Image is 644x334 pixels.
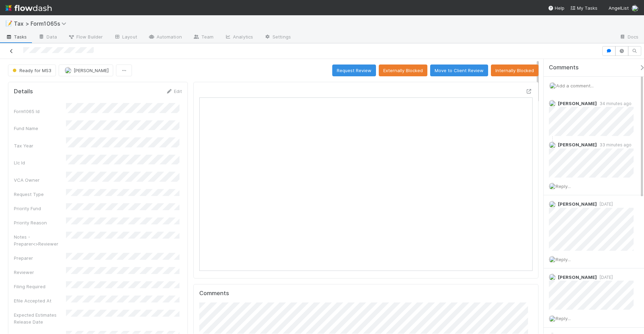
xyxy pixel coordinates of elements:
[14,191,66,198] div: Request Type
[614,32,644,43] a: Docs
[549,64,579,71] span: Comments
[632,5,638,12] img: avatar_45ea4894-10ca-450f-982d-dabe3bd75b0b.png
[556,257,571,262] span: Reply...
[199,290,533,297] h5: Comments
[59,65,113,76] button: [PERSON_NAME]
[597,101,632,106] span: 34 minutes ago
[8,65,56,76] button: Ready for MS3
[14,283,66,290] div: Filing Required
[33,32,62,43] a: Data
[6,20,12,26] span: 📝
[379,65,427,76] button: Externally Blocked
[14,142,66,149] div: Tax Year
[332,65,376,76] button: Request Review
[14,159,66,166] div: Llc Id
[549,142,556,148] img: avatar_45ea4894-10ca-450f-982d-dabe3bd75b0b.png
[597,202,613,207] span: [DATE]
[62,32,108,43] a: Flow Builder
[74,68,109,73] span: [PERSON_NAME]
[556,316,571,321] span: Reply...
[558,142,597,147] span: [PERSON_NAME]
[14,219,66,226] div: Priority Reason
[14,233,66,247] div: Notes - Preparer<>Reviewer
[556,183,571,189] span: Reply...
[219,32,259,43] a: Analytics
[558,101,597,106] span: [PERSON_NAME]
[65,67,72,74] img: avatar_e41e7ae5-e7d9-4d8d-9f56-31b0d7a2f4fd.png
[556,83,594,88] span: Add a comment...
[549,183,556,190] img: avatar_45ea4894-10ca-450f-982d-dabe3bd75b0b.png
[491,65,538,76] button: Internally Blocked
[14,125,66,132] div: Fund Name
[14,20,70,27] span: Tax > Form1065s
[597,142,632,147] span: 33 minutes ago
[558,274,597,280] span: [PERSON_NAME]
[549,201,556,208] img: avatar_711f55b7-5a46-40da-996f-bc93b6b86381.png
[6,33,27,40] span: Tasks
[609,5,629,11] span: AngelList
[11,68,51,73] span: Ready for MS3
[558,201,597,207] span: [PERSON_NAME]
[14,177,66,183] div: VCA Owner
[548,5,564,11] div: Help
[259,32,296,43] a: Settings
[549,82,556,89] img: avatar_45ea4894-10ca-450f-982d-dabe3bd75b0b.png
[14,311,66,325] div: Expected Estimates Release Date
[68,33,103,40] span: Flow Builder
[549,100,556,107] img: avatar_45ea4894-10ca-450f-982d-dabe3bd75b0b.png
[570,5,597,11] a: My Tasks
[108,32,143,43] a: Layout
[6,2,52,14] img: logo-inverted-e16ddd16eac7371096b0.svg
[187,32,219,43] a: Team
[143,32,187,43] a: Automation
[14,205,66,212] div: Priority Fund
[14,297,66,304] div: Efile Accepted At
[14,269,66,276] div: Reviewer
[14,255,66,262] div: Preparer
[549,274,556,281] img: avatar_45ea4894-10ca-450f-982d-dabe3bd75b0b.png
[570,5,597,11] span: My Tasks
[14,108,66,115] div: Form1065 Id
[597,275,613,280] span: [DATE]
[549,315,556,322] img: avatar_45ea4894-10ca-450f-982d-dabe3bd75b0b.png
[14,88,33,95] h5: Details
[430,65,488,76] button: Move to Client Review
[166,88,182,94] a: Edit
[549,256,556,263] img: avatar_45ea4894-10ca-450f-982d-dabe3bd75b0b.png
